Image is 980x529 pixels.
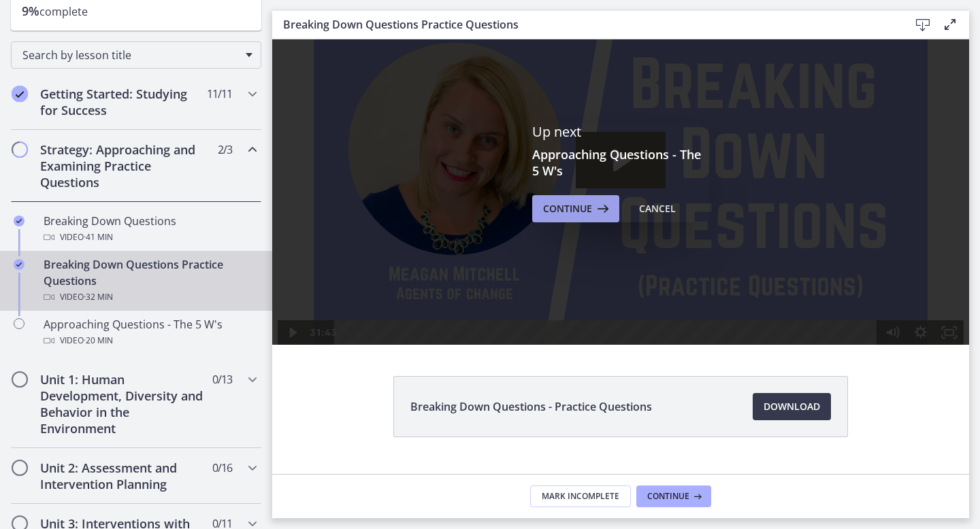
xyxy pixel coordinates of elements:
[44,332,256,349] div: Video
[532,195,619,222] button: Continue
[72,320,598,345] div: Playbar
[542,491,619,502] span: Mark Incomplete
[84,289,113,305] span: · 32 min
[44,289,256,305] div: Video
[634,320,663,345] button: Show settings menu
[84,332,113,349] span: · 20 min
[44,316,256,349] div: Approaching Questions - The 5 W's
[636,485,711,507] button: Continue
[5,320,34,345] button: Play Video
[44,256,256,305] div: Breaking Down Questions Practice Questions
[11,41,261,69] div: Search by lesson title
[14,259,24,270] i: Completed
[663,320,691,345] button: Fullscreen
[84,229,113,245] span: · 41 min
[532,146,709,179] h3: Approaching Questions - The 5 W's
[628,195,687,222] button: Cancel
[304,132,393,189] button: Play Video: cbe1c36tov91j64ibqa0.mp4
[14,216,24,226] i: Completed
[12,86,28,102] i: Completed
[410,398,652,415] span: Breaking Down Questions - Practice Questions
[40,141,206,190] h2: Strategy: Approaching and Examining Practice Questions
[22,3,39,19] span: 9%
[543,201,592,217] span: Continue
[44,213,256,245] div: Breaking Down Questions
[40,460,206,492] h2: Unit 2: Assessment and Intervention Planning
[40,371,206,437] h2: Unit 1: Human Development, Diversity and Behavior in the Environment
[218,141,232,158] span: 2 / 3
[639,201,676,217] div: Cancel
[606,320,634,345] button: Mute
[44,229,256,245] div: Video
[647,491,689,502] span: Continue
[283,16,887,33] h3: Breaking Down Questions Practice Questions
[532,123,709,141] p: Up next
[22,48,239,63] span: Search by lesson title
[207,86,232,102] span: 11 / 11
[753,393,831,420] a: Download
[764,398,820,415] span: Download
[22,3,250,20] p: complete
[212,460,232,476] span: 0 / 16
[40,86,206,118] h2: Getting Started: Studying for Success
[212,371,232,388] span: 0 / 13
[530,485,631,507] button: Mark Incomplete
